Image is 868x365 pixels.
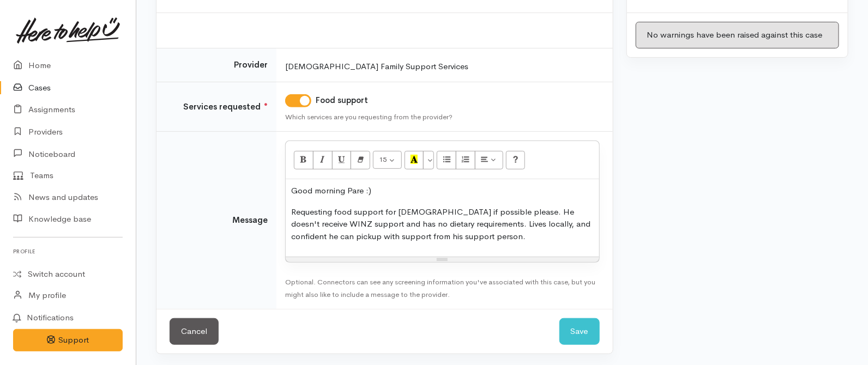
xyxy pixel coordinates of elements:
button: Paragraph [475,151,503,169]
span: 15 [379,155,387,164]
td: Message [156,132,276,309]
h6: Profile [13,244,123,259]
button: Recent Color [405,151,424,169]
div: Resize [286,257,599,262]
button: Underline (CTRL+U) [332,151,352,169]
button: Italic (CTRL+I) [313,151,333,169]
div: [DEMOGRAPHIC_DATA] Family Support Services [285,60,600,73]
button: Unordered list (CTRL+SHIFT+NUM7) [437,151,456,169]
button: Support [13,329,123,351]
small: Which services are you requesting from the provider? [285,112,453,121]
td: Services requested [156,82,276,132]
button: Remove Font Style (CTRL+\) [351,151,370,169]
button: Save [559,318,600,345]
button: Bold (CTRL+B) [294,151,314,169]
a: Cancel [170,318,219,345]
td: Provider [156,48,276,82]
button: Font Size [373,151,402,169]
small: Optional. Connectors can see any screening information you've associated with this case, but you ... [285,277,595,299]
button: Help [506,151,526,169]
button: Ordered list (CTRL+SHIFT+NUM8) [456,151,475,169]
p: Good morning Pare :) [291,185,594,197]
p: Requesting food support for [DEMOGRAPHIC_DATA] if possible please. He doesn't receive WINZ suppor... [291,206,594,243]
sup: ● [264,100,268,108]
button: More Color [423,151,434,169]
div: No warnings have been raised against this case [636,22,839,48]
label: Food support [316,94,368,107]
